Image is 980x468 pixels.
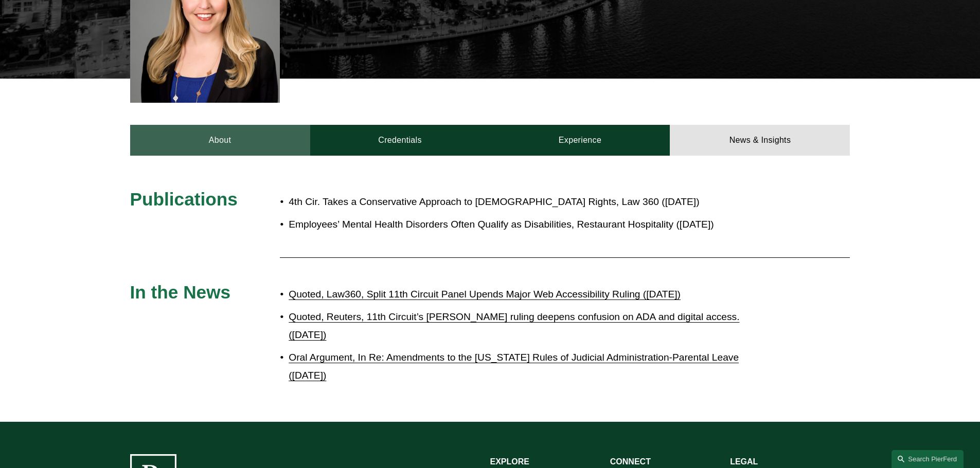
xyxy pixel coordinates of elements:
[289,311,739,340] a: Quoted, Reuters, 11th Circuit’s [PERSON_NAME] ruling deepens confusion on ADA and digital access....
[289,352,739,381] a: Oral Argument, In Re: Amendments to the [US_STATE] Rules of Judicial Administration-Parental Leav...
[289,193,760,211] p: 4th Cir. Takes a Conservative Approach to [DEMOGRAPHIC_DATA] Rights, Law 360 ([DATE])
[670,125,850,156] a: News & Insights
[310,125,490,156] a: Credentials
[730,457,758,466] strong: LEGAL
[130,125,310,156] a: About
[289,289,681,299] a: Quoted, Law360, Split 11th Circuit Panel Upends Major Web Accessibility Ruling ([DATE])
[130,282,231,302] span: In the News
[490,125,670,156] a: Experience
[490,457,529,466] strong: EXPLORE
[610,457,651,466] strong: CONNECT
[892,450,964,468] a: Search this site
[130,189,238,209] span: Publications
[289,216,760,234] p: Employees’ Mental Health Disorders Often Qualify as Disabilities, Restaurant Hospitality ([DATE])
